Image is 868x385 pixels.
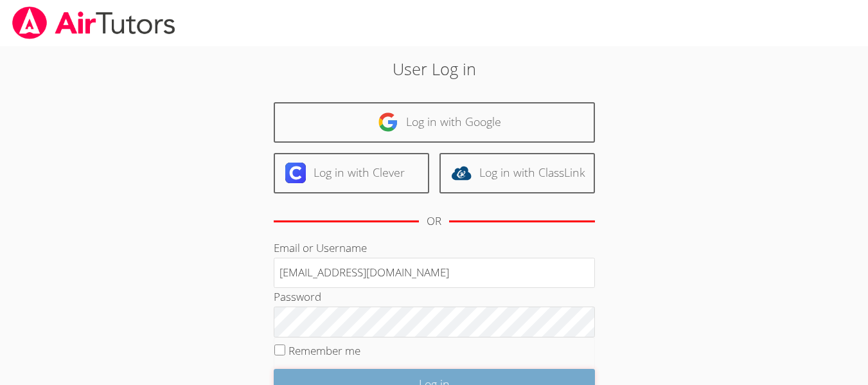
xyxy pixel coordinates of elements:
[378,112,398,132] img: google-logo-50288ca7cdecda66e5e0955fdab243c47b7ad437acaf1139b6f446037453330a.svg
[274,289,321,304] label: Password
[274,153,429,193] a: Log in with Clever
[427,212,441,231] div: OR
[200,57,669,81] h2: User Log in
[439,153,595,193] a: Log in with ClassLink
[285,163,306,183] img: clever-logo-6eab21bc6e7a338710f1a6ff85c0baf02591cd810cc4098c63d3a4b26e2feb20.svg
[11,6,177,39] img: airtutors_banner-c4298cdbf04f3fff15de1276eac7730deb9818008684d7c2e4769d2f7ddbe033.png
[274,240,367,255] label: Email or Username
[288,343,360,358] label: Remember me
[451,163,472,183] img: classlink-logo-d6bb404cc1216ec64c9a2012d9dc4662098be43eaf13dc465df04b49fa7ab582.svg
[274,102,595,143] a: Log in with Google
